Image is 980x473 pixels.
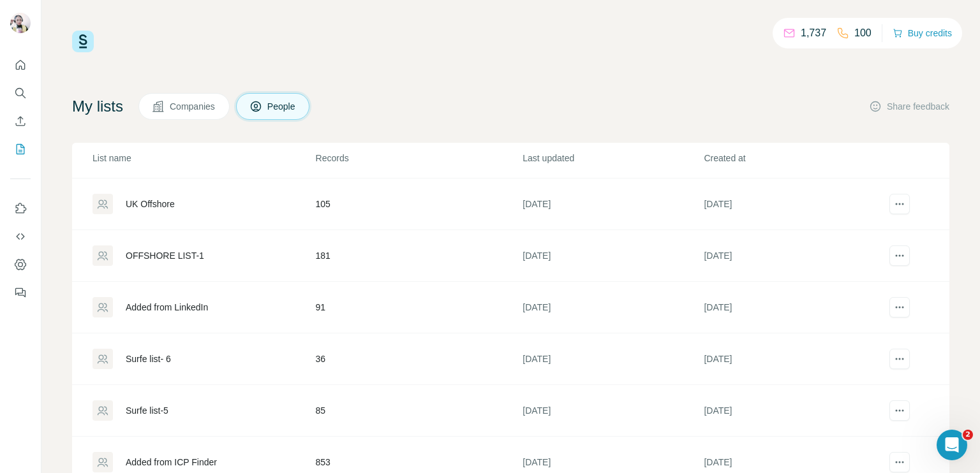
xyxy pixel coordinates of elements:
div: Surfe list- 6 [126,353,171,365]
img: Surfe Logo [72,31,94,52]
div: UK Offshore [126,198,175,210]
td: 36 [315,333,523,385]
td: [DATE] [522,333,703,385]
td: [DATE] [703,385,884,437]
iframe: Intercom live chat [937,430,967,460]
button: Enrich CSV [10,110,31,133]
td: [DATE] [703,178,884,230]
span: 2 [963,430,973,440]
div: OFFSHORE LIST-1 [126,249,204,262]
p: 1,737 [801,25,826,41]
img: Avatar [10,13,31,33]
td: [DATE] [703,333,884,385]
button: actions [889,452,910,472]
td: [DATE] [522,282,703,333]
td: [DATE] [522,385,703,437]
p: Records [316,152,522,164]
button: Quick start [10,54,31,76]
p: Last updated [523,152,702,164]
button: Buy credits [893,24,952,42]
td: 105 [315,178,523,230]
span: People [267,100,297,113]
button: Feedback [10,281,31,304]
button: actions [889,297,910,317]
span: Companies [170,100,216,113]
td: 85 [315,385,523,437]
button: Dashboard [10,253,31,276]
button: Search [10,82,31,105]
h4: My lists [72,96,123,117]
p: Created at [704,152,884,164]
button: actions [889,245,910,266]
button: actions [889,349,910,369]
p: 100 [854,25,872,41]
button: actions [889,400,910,421]
td: [DATE] [522,178,703,230]
td: [DATE] [703,282,884,333]
div: Added from ICP Finder [126,456,217,469]
p: List name [93,152,315,164]
button: actions [889,194,910,214]
td: [DATE] [522,230,703,282]
button: Use Surfe API [10,225,31,248]
td: 91 [315,282,523,333]
button: My lists [10,138,31,161]
div: Added from LinkedIn [126,301,208,314]
button: Use Surfe on LinkedIn [10,197,31,220]
div: Surfe list-5 [126,404,168,417]
td: 181 [315,230,523,282]
button: Share feedback [869,100,949,113]
td: [DATE] [703,230,884,282]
